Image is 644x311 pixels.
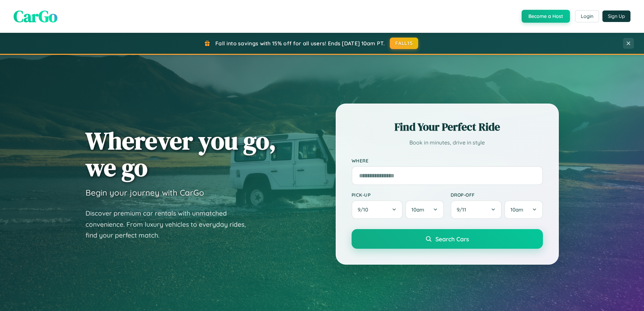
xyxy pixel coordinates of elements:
[352,192,444,198] label: Pick-up
[405,200,444,219] button: 10am
[14,5,57,27] span: CarGo
[575,10,599,22] button: Login
[435,235,469,243] span: Search Cars
[451,200,502,219] button: 9/11
[215,40,385,47] span: Fall into savings with 15% off for all users! Ends [DATE] 10am PT.
[352,138,543,148] p: Book in minutes, drive in style
[390,38,418,49] button: FALL15
[86,208,255,241] p: Discover premium car rentals with unmatched convenience. From luxury vehicles to everyday rides, ...
[352,200,403,219] button: 9/10
[457,206,470,213] span: 9 / 11
[86,127,276,181] h1: Wherever you go, we go
[522,10,570,23] button: Become a Host
[86,187,204,198] h3: Begin your journey with CarGo
[451,192,543,198] label: Drop-off
[352,119,543,134] h2: Find Your Perfect Ride
[358,206,372,213] span: 9 / 10
[352,158,543,163] label: Where
[510,206,523,213] span: 10am
[411,206,424,213] span: 10am
[602,10,630,22] button: Sign Up
[504,200,543,219] button: 10am
[352,229,543,249] button: Search Cars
